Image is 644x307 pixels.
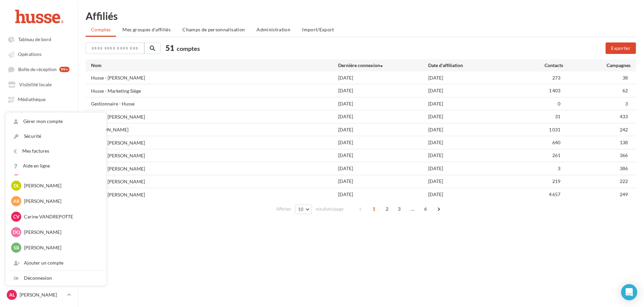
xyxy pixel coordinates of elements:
[338,126,428,133] div: [DATE]
[620,178,628,184] span: 222
[91,100,135,107] div: Gestionnaire - Husse
[91,114,145,120] div: Husse - [PERSON_NAME]
[91,88,141,94] div: Husse - Marketing Siège
[621,284,637,300] div: Open Intercom Messenger
[4,33,74,45] a: Tableau de bord
[86,11,636,21] div: Affiliés
[563,62,631,69] div: Campagnes
[394,204,405,214] span: 3
[91,152,145,159] div: Husse - [PERSON_NAME]
[625,101,628,106] span: 3
[549,191,560,197] span: 4 657
[18,66,57,72] span: Boîte de réception
[4,48,74,60] a: Opérations
[6,158,106,173] a: Aide en ligne
[24,229,98,236] p: [PERSON_NAME]
[428,113,518,120] div: [DATE]
[18,52,41,57] span: Opérations
[428,126,518,133] div: [DATE]
[338,139,428,146] div: [DATE]
[182,27,245,32] span: Champs de personnalisation
[13,244,19,251] span: Sb
[428,74,518,81] div: [DATE]
[428,62,518,69] div: Date d'affiliation
[555,114,560,119] span: 31
[518,62,563,69] div: Contacts
[59,67,69,72] div: 99+
[428,178,518,185] div: [DATE]
[20,291,64,298] p: [PERSON_NAME]
[558,165,560,171] span: 3
[9,291,15,298] span: AL
[91,74,145,81] div: Husse - [PERSON_NAME]
[428,152,518,159] div: [DATE]
[316,206,344,212] span: résultats/page
[298,207,304,212] span: 10
[91,178,145,185] div: Husse - [PERSON_NAME]
[18,36,51,42] span: Tableau de bord
[24,244,98,251] p: [PERSON_NAME]
[552,75,560,81] span: 273
[4,123,74,135] a: Campagnes
[338,165,428,172] div: [DATE]
[622,75,628,81] span: 38
[13,229,20,236] span: DQ
[4,78,74,90] a: Visibilité locale
[620,127,628,132] span: 242
[302,27,334,32] span: Import/Export
[20,112,34,117] span: Équipe
[552,152,560,158] span: 261
[338,152,428,159] div: [DATE]
[428,191,518,198] div: [DATE]
[622,88,628,93] span: 62
[13,213,20,220] span: CV
[338,62,428,69] div: Dernière connexion
[24,198,98,205] p: [PERSON_NAME]
[620,114,628,119] span: 433
[420,204,431,214] span: 6
[4,108,74,120] a: Équipe
[428,100,518,107] div: [DATE]
[382,204,392,214] span: 2
[91,62,338,69] div: Nom
[428,87,518,94] div: [DATE]
[606,42,636,54] button: Exporter
[18,97,46,102] span: Médiathèque
[91,126,128,133] div: [PERSON_NAME]
[549,88,560,93] span: 1 403
[369,204,379,214] span: 1
[257,27,290,32] span: Administration
[13,182,19,189] span: DL
[4,93,74,105] a: Médiathèque
[4,63,74,75] a: Boîte de réception 99+
[407,204,418,214] span: ...
[620,152,628,158] span: 366
[122,27,171,32] span: Mes groupes d'affiliés
[338,74,428,81] div: [DATE]
[549,127,560,132] span: 1 031
[6,144,106,158] a: Mes factures
[24,182,98,189] p: [PERSON_NAME]
[620,165,628,171] span: 386
[428,165,518,172] div: [DATE]
[6,114,106,129] a: Gérer mon compte
[338,113,428,120] div: [DATE]
[338,191,428,198] div: [DATE]
[276,206,291,212] span: Afficher
[19,82,52,87] span: Visibilité locale
[6,271,106,285] div: Déconnexion
[6,255,106,270] div: Ajouter un compte
[24,213,98,220] p: Carine VANDREPOTTE
[295,205,312,214] button: 10
[177,45,200,52] span: comptes
[552,140,560,145] span: 640
[558,101,560,106] span: 0
[338,100,428,107] div: [DATE]
[338,178,428,185] div: [DATE]
[91,165,145,172] div: Husse - [PERSON_NAME]
[91,140,145,146] div: Husse - [PERSON_NAME]
[620,140,628,145] span: 138
[6,129,106,144] a: Sécurité
[428,139,518,146] div: [DATE]
[91,191,145,198] div: Husse - [PERSON_NAME]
